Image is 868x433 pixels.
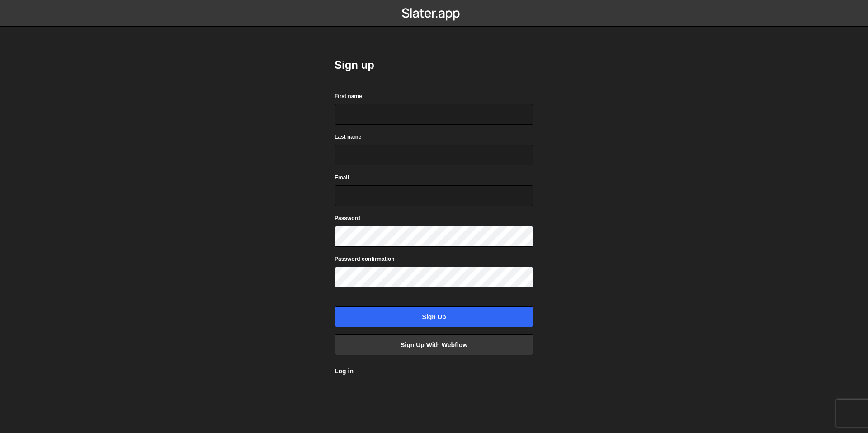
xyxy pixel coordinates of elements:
[335,306,533,327] input: Sign up
[335,254,395,264] label: Password confirmation
[335,132,361,141] label: Last name
[335,214,360,223] label: Password
[335,367,354,375] a: Log in
[335,58,533,72] h2: Sign up
[335,173,349,182] label: Email
[335,334,533,355] a: Sign up with Webflow
[335,92,362,101] label: First name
